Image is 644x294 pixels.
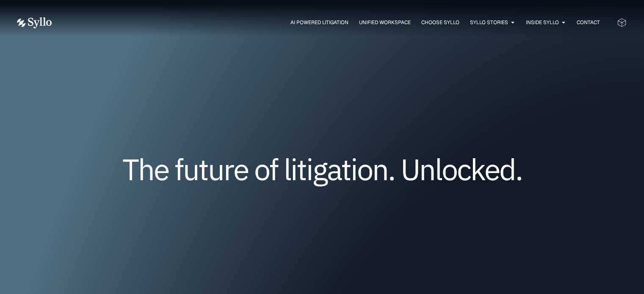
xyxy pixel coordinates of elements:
a: Inside Syllo [526,19,559,26]
a: Choose Syllo [421,19,459,26]
a: Contact [577,19,600,26]
a: Unified Workspace [359,19,411,26]
a: Syllo Stories [470,19,508,26]
h1: The future of litigation. Unlocked. [68,155,576,183]
a: AI Powered Litigation [290,19,348,26]
img: Vector [17,17,52,28]
div: Menu Toggle [69,19,600,27]
nav: Menu [69,19,600,27]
